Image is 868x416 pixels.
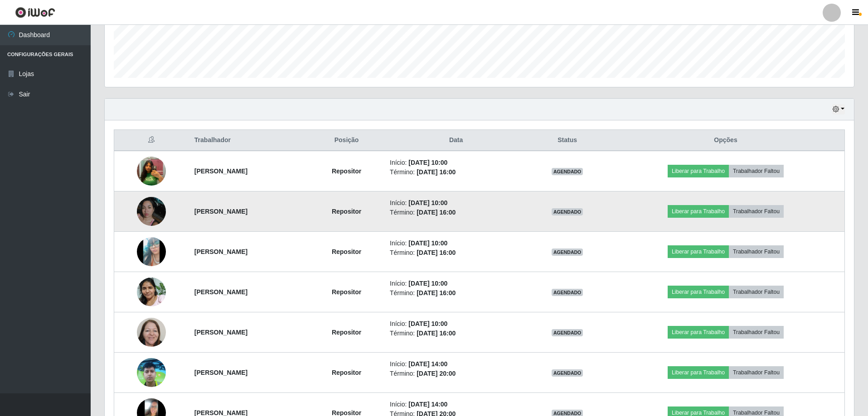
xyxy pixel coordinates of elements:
li: Início: [390,279,522,288]
strong: [PERSON_NAME] [194,288,247,296]
span: AGENDADO [552,289,583,296]
li: Término: [390,167,522,177]
time: [DATE] 16:00 [417,289,456,296]
time: [DATE] 14:00 [408,360,447,368]
time: [DATE] 14:00 [408,401,447,408]
th: Trabalhador [189,130,309,151]
li: Início: [390,239,522,248]
span: AGENDADO [552,329,583,336]
button: Trabalhador Faltou [729,286,784,298]
img: 1755380382994.jpeg [137,220,166,284]
strong: [PERSON_NAME] [194,329,247,336]
th: Status [528,130,607,151]
li: Término: [390,288,522,298]
time: [DATE] 16:00 [417,330,456,337]
strong: [PERSON_NAME] [194,369,247,376]
time: [DATE] 10:00 [408,320,447,327]
strong: Repositor [332,329,361,336]
li: Término: [390,248,522,258]
img: 1748462708796.jpeg [137,353,166,392]
li: Término: [390,208,522,217]
strong: Repositor [332,288,361,296]
th: Opções [607,130,844,151]
button: Trabalhador Faltou [729,366,784,379]
img: 1756721929022.jpeg [137,273,166,311]
strong: Repositor [332,208,361,215]
strong: [PERSON_NAME] [194,248,247,255]
strong: Repositor [332,369,361,376]
button: Trabalhador Faltou [729,165,784,177]
button: Trabalhador Faltou [729,205,784,218]
th: Posição [309,130,384,151]
button: Liberar para Trabalho [668,366,729,379]
li: Início: [390,319,522,329]
time: [DATE] 10:00 [408,199,447,206]
li: Término: [390,329,522,338]
img: CoreUI Logo [15,7,55,18]
strong: [PERSON_NAME] [194,167,247,175]
img: 1749579597632.jpeg [137,153,166,190]
time: [DATE] 10:00 [408,239,447,247]
span: AGENDADO [552,369,583,377]
li: Término: [390,369,522,378]
button: Liberar para Trabalho [668,205,729,218]
span: AGENDADO [552,208,583,215]
time: [DATE] 10:00 [408,280,447,287]
time: [DATE] 16:00 [417,209,456,216]
time: [DATE] 16:00 [417,168,456,176]
li: Início: [390,400,522,409]
img: 1752676761717.jpeg [137,186,166,237]
th: Data [384,130,528,151]
span: AGENDADO [552,168,583,175]
li: Início: [390,158,522,167]
strong: Repositor [332,248,361,255]
button: Trabalhador Faltou [729,326,784,339]
span: AGENDADO [552,249,583,256]
strong: [PERSON_NAME] [194,208,247,215]
img: 1757629806308.jpeg [137,306,166,358]
button: Liberar para Trabalho [668,326,729,339]
button: Liberar para Trabalho [668,245,729,258]
time: [DATE] 20:00 [417,370,456,377]
strong: Repositor [332,167,361,175]
time: [DATE] 16:00 [417,249,456,256]
button: Trabalhador Faltou [729,245,784,258]
li: Início: [390,198,522,208]
button: Liberar para Trabalho [668,286,729,298]
time: [DATE] 10:00 [408,159,447,166]
li: Início: [390,359,522,369]
button: Liberar para Trabalho [668,165,729,177]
